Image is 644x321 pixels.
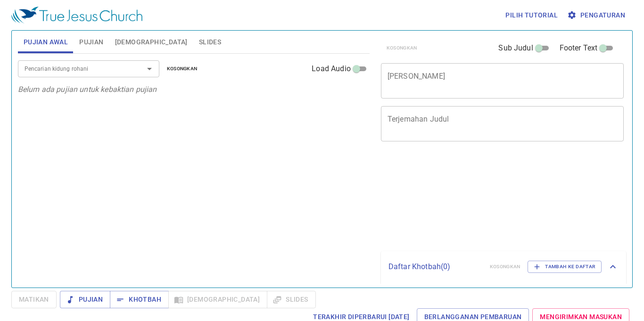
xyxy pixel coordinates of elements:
span: Pujian [79,36,103,48]
span: Kosongkan [167,65,198,73]
button: Kosongkan [161,63,203,74]
button: Open [143,62,156,75]
span: Khotbah [117,294,161,305]
span: Load Audio [312,63,351,74]
span: Pilih tutorial [505,9,558,21]
span: Slides [199,36,221,48]
button: Khotbah [110,291,169,308]
span: Sub Judul [498,42,533,54]
i: Belum ada pujian untuk kebaktian pujian [18,85,157,94]
span: Tambah ke Daftar [534,263,595,271]
span: Footer Text [560,42,598,54]
button: Tambah ke Daftar [528,261,602,273]
div: Daftar Khotbah(0)KosongkanTambah ke Daftar [381,251,626,282]
span: [DEMOGRAPHIC_DATA] [115,36,188,48]
span: Pujian Awal [24,36,68,48]
button: Pilih tutorial [502,7,561,24]
iframe: from-child [377,151,577,247]
img: True Jesus Church [11,7,142,24]
span: Pujian [67,294,103,305]
button: Pujian [60,291,110,308]
button: Pengaturan [565,7,629,24]
span: Pengaturan [569,9,625,21]
p: Daftar Khotbah ( 0 ) [388,261,482,272]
